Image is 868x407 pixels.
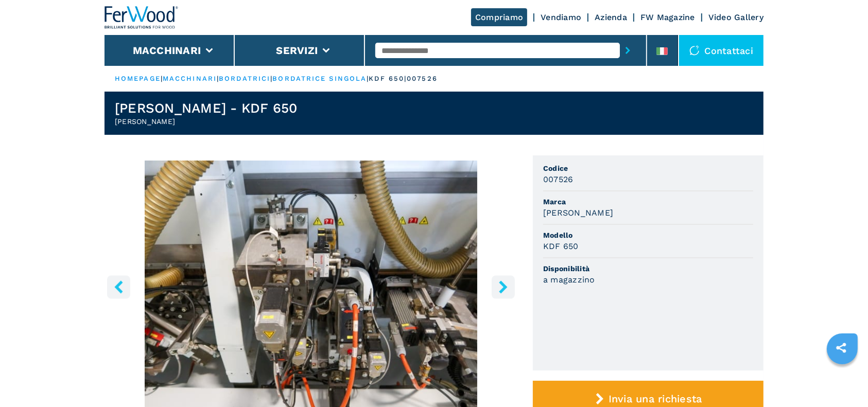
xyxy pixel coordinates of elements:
span: Modello [543,230,753,240]
h3: KDF 650 [543,240,579,252]
a: bordatrice singola [272,75,367,82]
a: FW Magazine [640,12,695,22]
button: Servizi [276,44,318,57]
span: | [270,75,272,82]
h3: [PERSON_NAME] [543,207,613,219]
span: Codice [543,163,753,173]
button: right-button [492,275,515,298]
h3: a magazzino [543,274,595,286]
a: macchinari [163,75,217,82]
button: submit-button [620,39,636,62]
a: Azienda [595,12,627,22]
span: Marca [543,197,753,207]
a: Compriamo [471,8,527,26]
span: | [367,75,369,82]
img: Contattaci [689,45,700,56]
p: kdf 650 | [369,74,407,83]
a: sharethis [828,335,854,361]
h1: [PERSON_NAME] - KDF 650 [115,100,298,116]
a: HOMEPAGE [115,75,161,82]
a: Video Gallery [708,12,763,22]
span: | [161,75,163,82]
h2: [PERSON_NAME] [115,116,298,127]
a: Vendiamo [541,12,581,22]
h3: 007526 [543,173,574,185]
img: Ferwood [105,6,179,29]
span: Invia una richiesta [609,393,702,405]
span: Disponibilità [543,263,753,274]
p: 007526 [407,74,438,83]
button: left-button [107,275,130,298]
iframe: Chat [824,361,860,399]
a: bordatrici [219,75,270,82]
span: | [217,75,219,82]
div: Contattaci [679,35,764,66]
button: Macchinari [133,44,201,57]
